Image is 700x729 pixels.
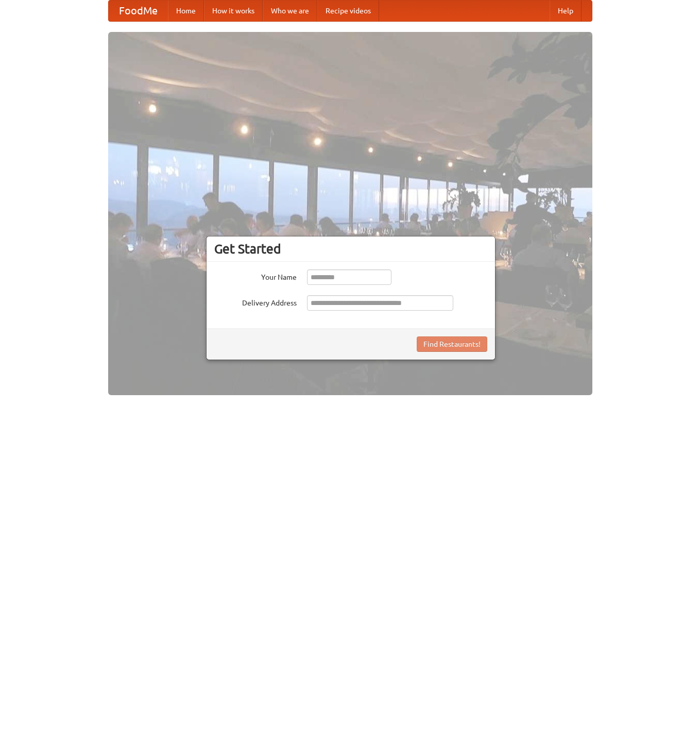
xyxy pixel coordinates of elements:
[204,1,263,21] a: How it works
[168,1,204,21] a: Home
[214,241,487,257] h3: Get Started
[550,1,582,21] a: Help
[263,1,317,21] a: Who we are
[417,336,487,352] button: Find Restaurants!
[214,295,297,308] label: Delivery Address
[214,269,297,282] label: Your Name
[109,1,168,21] a: FoodMe
[317,1,379,21] a: Recipe videos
